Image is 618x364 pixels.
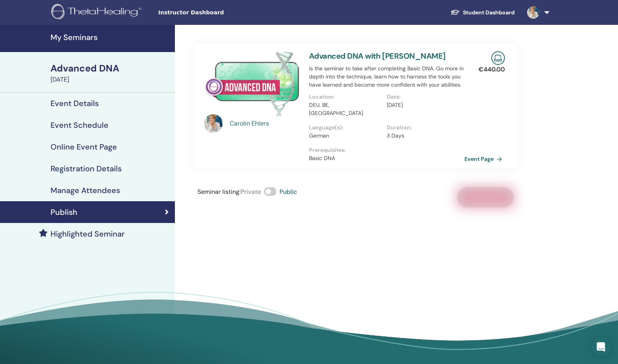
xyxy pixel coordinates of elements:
p: 3 Days [387,132,460,140]
div: Advanced DNA [51,62,170,75]
p: Location : [309,93,382,101]
p: is the seminar to take after completing Basic DNA. Go more in depth into the technique, learn how... [309,64,464,89]
h4: Registration Details [51,164,122,173]
h4: Event Details [51,99,99,108]
p: Language(s) : [309,124,382,132]
div: [DATE] [51,75,170,84]
h4: Online Event Page [51,142,117,152]
span: Public [279,188,297,196]
h4: My Seminars [51,33,170,42]
p: Date : [387,93,460,101]
p: € 440.00 [478,65,505,74]
img: graduation-cap-white.svg [450,9,460,16]
h4: Event Schedule [51,120,108,130]
a: Student Dashboard [444,5,521,20]
p: Prerequisites : [309,146,464,154]
img: default.jpg [204,114,223,133]
a: Advanced DNA with [PERSON_NAME] [309,51,445,61]
span: Instructor Dashboard [158,9,275,17]
a: Event Page [464,153,505,165]
img: default.jpg [527,6,539,19]
img: Live Online Seminar [491,51,505,65]
p: DEU, BE, [GEOGRAPHIC_DATA] [309,101,382,117]
p: Duration : [387,124,460,132]
div: Open Intercom Messenger [592,338,610,356]
span: Seminar listing : [197,188,241,196]
a: Carolin Ehlers [230,119,302,128]
span: Private [241,188,261,196]
img: Advanced DNA [204,51,300,117]
h4: Highlighted Seminar [51,229,125,239]
a: Advanced DNA[DATE] [46,62,175,84]
h4: Publish [51,207,77,217]
p: German [309,132,382,140]
p: Basic DNA [309,154,464,162]
img: logo.png [51,4,144,21]
p: [DATE] [387,101,460,109]
h4: Manage Attendees [51,186,120,195]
